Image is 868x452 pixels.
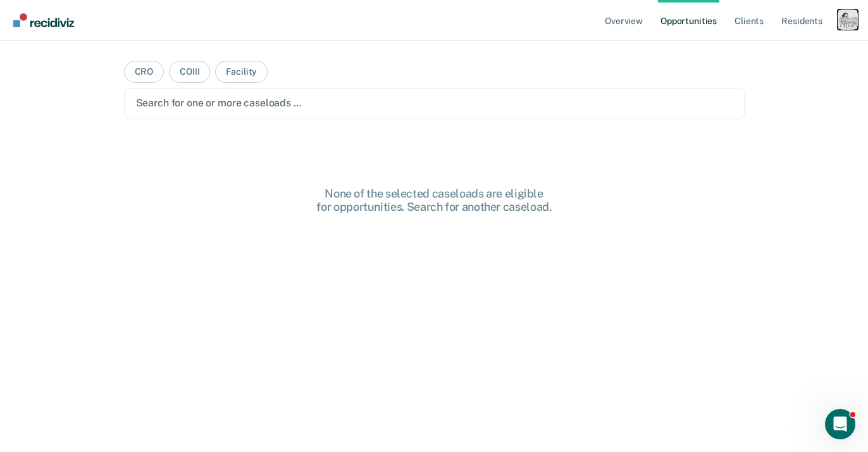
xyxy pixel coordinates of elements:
button: Facility [215,61,268,83]
button: CRO [124,61,164,83]
button: Profile dropdown button [838,9,858,30]
button: COIII [169,61,210,83]
img: Recidiviz [13,13,74,27]
iframe: Intercom live chat [825,409,855,439]
div: None of the selected caseloads are eligible for opportunities. Search for another caseload. [232,187,636,214]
